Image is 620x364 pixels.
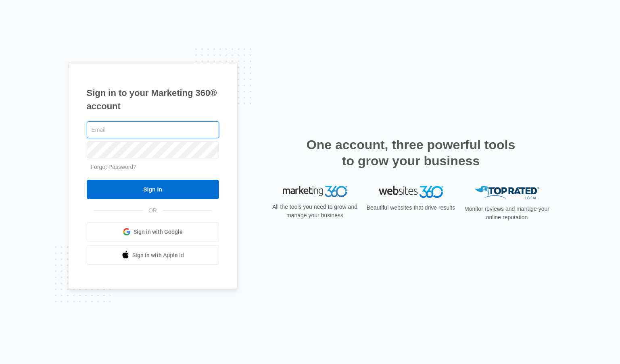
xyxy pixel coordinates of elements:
[87,222,219,241] a: Sign in with Google
[304,137,518,169] h2: One account, three powerful tools to grow your business
[87,180,219,199] input: Sign In
[87,121,219,138] input: Email
[270,203,360,220] p: All the tools you need to grow and manage your business
[379,186,443,198] img: Websites 360
[132,251,184,260] span: Sign in with Apple Id
[475,186,539,199] img: Top Rated Local
[91,164,137,170] a: Forgot Password?
[366,204,456,212] p: Beautiful websites that drive results
[283,186,347,197] img: Marketing 360
[143,206,163,215] span: OR
[87,86,219,113] h1: Sign in to your Marketing 360® account
[462,205,552,222] p: Monitor reviews and manage your online reputation
[134,228,183,236] span: Sign in with Google
[87,245,219,265] a: Sign in with Apple Id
